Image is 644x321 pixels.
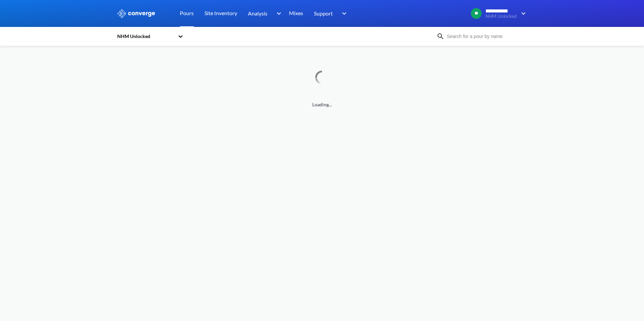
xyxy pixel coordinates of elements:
[314,9,333,17] span: Support
[445,33,526,40] input: Search for a pour by name
[517,9,527,17] img: downArrow.svg
[117,101,527,108] span: Loading...
[117,9,156,18] img: logo_ewhite.svg
[485,14,517,19] span: NHM Unlocked
[272,9,283,17] img: downArrow.svg
[117,33,174,40] div: NHM Unlocked
[337,9,348,17] img: downArrow.svg
[248,9,267,17] span: Analysis
[437,32,445,40] img: icon-search.svg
